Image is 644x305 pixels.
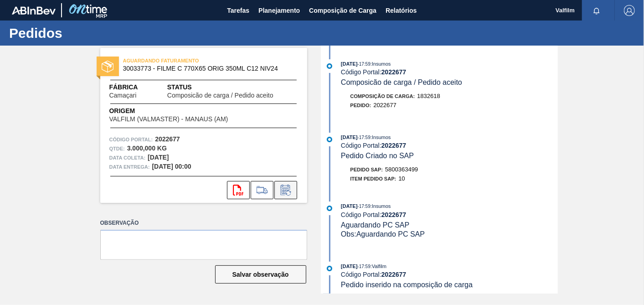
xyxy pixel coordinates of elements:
[109,106,254,116] span: Origem
[167,92,273,99] span: Composicão de carga / Pedido aceito
[341,203,357,209] span: [DATE]
[358,264,371,269] span: - 17:59
[109,92,137,99] span: Camaçari
[371,61,391,67] span: : Insumos
[109,153,146,162] span: Data coleta:
[350,93,415,99] span: Composição de Carga :
[215,265,306,284] button: Salvar observação
[341,142,557,149] div: Código Portal:
[341,221,409,229] span: Aguardando PC SAP
[341,230,425,238] span: Obs: Aguardando PC SAP
[155,135,180,143] strong: 2022677
[381,271,407,278] strong: 2022677
[341,68,557,76] div: Código Portal:
[350,176,397,181] span: Item pedido SAP:
[358,135,371,140] span: - 17:59
[309,5,376,16] span: Composição de Carga
[167,83,298,92] span: Status
[109,162,150,171] span: Data entrega:
[381,211,407,218] strong: 2022677
[327,206,332,211] img: atual
[358,62,371,67] span: - 17:59
[371,264,386,269] span: : Valfilm
[341,211,557,218] div: Código Portal:
[358,204,371,209] span: - 17:59
[371,203,391,209] span: : Insumos
[9,28,171,38] h1: Pedidos
[341,61,357,67] span: [DATE]
[341,264,357,269] span: [DATE]
[109,135,153,144] span: Código Portal:
[258,5,300,16] span: Planejamento
[109,83,165,92] span: Fábrica
[341,134,357,140] span: [DATE]
[12,6,56,15] img: TNhmsLtSVTkK8tSr43FrP2fwEKptu5GPRR3wAAAABJRU5ErkJggg==
[350,103,371,108] span: Pedido :
[582,4,611,17] button: Notificações
[127,145,167,152] strong: 3.000,000 KG
[148,154,169,161] strong: [DATE]
[341,281,473,289] span: Pedido inserido na composição de carga
[327,63,332,69] img: atual
[227,5,249,16] span: Tarefas
[109,144,125,153] span: Qtde :
[624,5,635,16] img: Logout
[123,65,289,72] span: 30033773 - FILME C 770X65 ORIG 350ML C12 NIV24
[152,163,191,170] strong: [DATE] 00:00
[417,93,440,99] span: 1832618
[386,5,417,16] span: Relatórios
[327,137,332,142] img: atual
[341,152,414,160] span: Pedido Criado no SAP
[227,181,250,199] div: Abrir arquivo PDF
[373,102,397,109] span: 2022677
[341,271,557,278] div: Código Portal:
[251,181,273,199] div: Ir para Composição de Carga
[381,142,407,149] strong: 2022677
[109,116,228,123] span: VALFILM (VALMASTER) - MANAUS (AM)
[385,166,418,173] span: 5800363499
[102,61,113,72] img: status
[350,167,383,172] span: Pedido SAP:
[327,266,332,271] img: atual
[381,68,407,76] strong: 2022677
[123,56,251,65] span: AGUARDANDO FATURAMENTO
[371,134,391,140] span: : Insumos
[100,217,307,230] label: Observação
[398,175,405,182] span: 10
[274,181,297,199] div: Informar alteração no pedido
[341,78,462,86] span: Composicão de carga / Pedido aceito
